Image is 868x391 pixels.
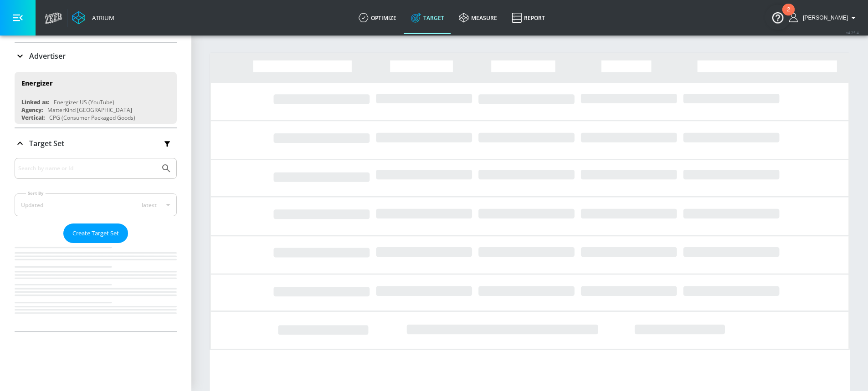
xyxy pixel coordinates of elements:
[54,98,114,106] div: Energizer US (YouTube)
[29,138,64,148] p: Target Set
[15,72,177,124] div: EnergizerLinked as:Energizer US (YouTube)Agency:MatterKind [GEOGRAPHIC_DATA]Vertical:CPG (Consume...
[72,228,119,239] span: Create Target Set
[88,14,114,22] div: Atrium
[47,106,132,114] div: MatterKind [GEOGRAPHIC_DATA]
[351,1,404,34] a: optimize
[799,15,848,21] span: login as: harvir.chahal@zefr.com
[404,1,452,34] a: Target
[21,79,53,87] div: Energizer
[21,98,49,106] div: Linked as:
[504,1,552,34] a: Report
[21,201,43,209] div: Updated
[29,51,66,61] p: Advertiser
[21,114,45,122] div: Vertical:
[789,12,859,23] button: [PERSON_NAME]
[49,114,135,122] div: CPG (Consumer Packaged Goods)
[21,106,43,114] div: Agency:
[15,43,177,69] div: Advertiser
[63,223,128,243] button: Create Target Set
[72,11,114,25] a: Atrium
[142,201,157,209] span: latest
[15,243,177,331] nav: list of Target Set
[765,5,791,30] button: Open Resource Center, 2 new notifications
[787,10,790,21] div: 2
[452,1,504,34] a: measure
[15,128,177,158] div: Target Set
[846,30,859,35] span: v 4.25.4
[26,190,46,196] label: Sort By
[15,158,177,331] div: Target Set
[18,162,156,174] input: Search by name or Id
